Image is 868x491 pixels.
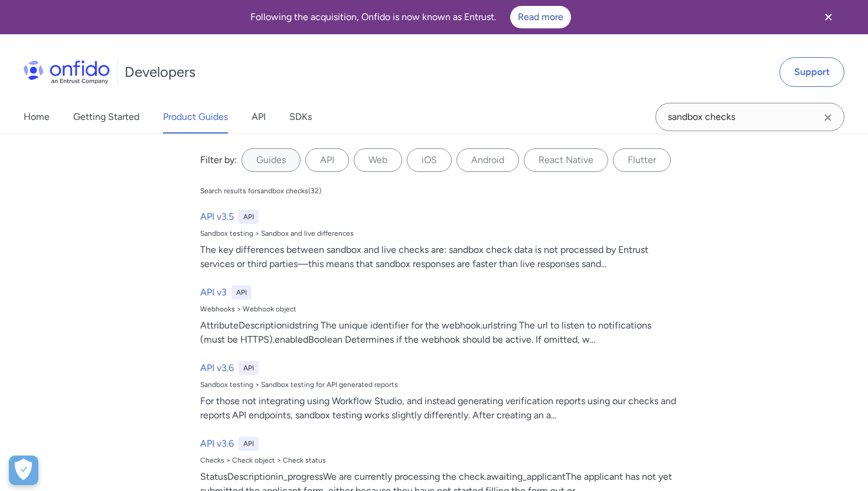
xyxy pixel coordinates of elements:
[407,148,452,172] label: iOS
[510,6,571,28] a: Read more
[163,100,228,134] a: Product Guides
[200,437,234,451] h6: API v3.6
[200,186,321,196] div: Search results for sandbox checks ( 32 )
[195,205,682,276] a: API v3.5APISandbox testing > Sandbox and live differencesThe key differences between sandbox and ...
[239,210,259,224] div: API
[200,380,677,389] div: Sandbox testing > Sandbox testing for API generated reports
[242,148,301,172] label: Guides
[613,148,671,172] label: Flutter
[821,10,836,24] svg: Close banner
[24,60,110,84] img: Onfido Logo
[24,100,50,134] a: Home
[200,318,677,347] div: AttributeDescriptionidstring The unique identifier for the webhook.urlstring The url to listen to...
[239,437,259,451] div: API
[9,456,38,485] button: Open Preferences
[655,103,844,131] input: Onfido search input field
[239,361,259,375] div: API
[354,148,402,172] label: Web
[252,100,266,134] a: API
[195,281,682,352] a: API v3APIWebhooks > Webhook objectAttributeDescriptionidstring The unique identifier for the webh...
[456,148,519,172] label: Android
[200,243,677,271] div: The key differences between sandbox and live checks are: sandbox check data is not processed by E...
[200,304,677,314] div: Webhooks > Webhook object
[524,148,608,172] label: React Native
[195,356,682,427] a: API v3.6APISandbox testing > Sandbox testing for API generated reportsFor those not integrating u...
[305,148,349,172] label: API
[200,153,237,167] div: Filter by:
[807,2,850,32] button: Close banner
[200,361,234,375] h6: API v3.6
[200,394,677,422] div: For those not integrating using Workflow Studio, and instead generating verification reports usin...
[231,285,252,300] div: API
[125,63,195,82] h1: Developers
[200,210,234,224] h6: API v3.5
[14,6,807,28] div: Following the acquisition, Onfido is now known as Entrust.
[9,456,38,485] div: Cookie Preferences
[73,100,139,134] a: Getting Started
[821,110,835,125] svg: Clear search field button
[200,456,677,465] div: Checks > Check object > Check status
[200,285,227,300] h6: API v3
[200,229,677,238] div: Sandbox testing > Sandbox and live differences
[289,100,312,134] a: SDKs
[779,57,844,87] a: Support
